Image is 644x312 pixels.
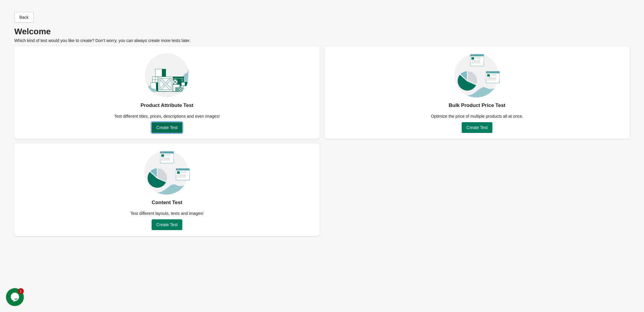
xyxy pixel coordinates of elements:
span: Create Test [466,125,488,130]
p: Welcome [14,29,630,35]
div: Test different layouts, texts and images! [127,210,207,216]
iframe: chat widget [6,288,25,306]
button: Create Test [462,122,492,133]
span: Create Test [156,222,178,227]
div: Optimize the price of multiple products all at once. [427,113,527,119]
span: Back [19,15,29,20]
span: Create Test [156,125,178,130]
div: Bulk Product Price Test [449,101,505,110]
div: Product Attribute Test [141,101,194,110]
button: Back [14,12,34,23]
button: Create Test [152,219,182,230]
button: Create Test [152,122,182,133]
div: Test different titles, prices, descriptions and even images! [111,113,223,119]
div: Content Test [152,198,182,207]
div: Which kind of test would you like to create? Don’t worry, you can always create more tests later. [14,29,630,44]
